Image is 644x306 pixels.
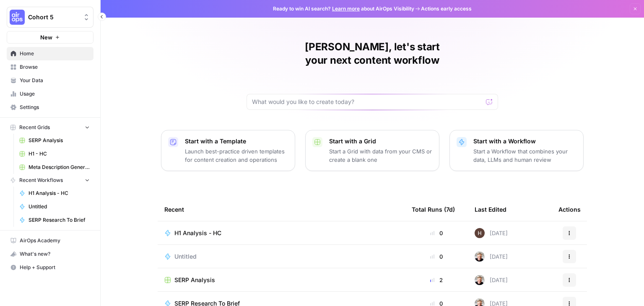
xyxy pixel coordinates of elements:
[29,216,90,224] span: SERP Research To Brief
[475,252,485,262] img: 2o0kkxn9fh134egdy59ddfshx893
[164,229,398,237] a: H1 Analysis - HC
[449,130,584,171] button: Start with a WorkflowStart a Workflow that combines your data, LLMs and human review
[7,74,93,87] a: Your Data
[174,252,197,261] span: Untitled
[247,40,498,67] h1: [PERSON_NAME], let's start your next content workflow
[332,5,360,12] a: Learn more
[475,275,508,285] div: [DATE]
[421,5,472,13] span: Actions early access
[164,252,398,261] a: Untitled
[40,33,52,41] span: New
[16,187,93,200] a: H1 Analysis - HC
[20,90,90,98] span: Usage
[475,228,485,238] img: 436bim7ufhw3ohwxraeybzubrpb8
[475,228,508,238] div: [DATE]
[20,237,90,244] span: AirOps Academy
[412,229,461,237] div: 0
[161,130,295,171] button: Start with a TemplateLaunch best-practice driven templates for content creation and operations
[20,264,90,271] span: Help + Support
[185,147,288,164] p: Launch best-practice driven templates for content creation and operations
[16,147,93,161] a: H1 - HC
[16,213,93,227] a: SERP Research To Brief
[164,276,398,284] a: SERP Analysis
[16,200,93,213] a: Untitled
[20,63,90,71] span: Browse
[473,137,576,145] p: Start with a Workflow
[305,130,439,171] button: Start with a GridStart a Grid with data from your CMS or create a blank one
[7,234,93,247] a: AirOps Academy
[19,176,63,184] span: Recent Workflows
[252,98,483,106] input: What would you like to create today?
[412,198,455,221] div: Total Runs (7d)
[10,10,25,25] img: Cohort 5 Logo
[7,87,93,101] a: Usage
[20,50,90,57] span: Home
[7,248,93,260] div: What's new?
[7,121,93,134] button: Recent Grids
[185,137,288,145] p: Start with a Template
[7,261,93,274] button: Help + Support
[16,161,93,174] a: Meta Description Generator ([PERSON_NAME]) Grid
[28,13,79,21] span: Cohort 5
[29,189,90,197] span: H1 Analysis - HC
[29,203,90,210] span: Untitled
[473,147,576,164] p: Start a Workflow that combines your data, LLMs and human review
[7,31,93,44] button: New
[558,198,581,221] div: Actions
[174,276,215,284] span: SERP Analysis
[273,5,414,13] span: Ready to win AI search? about AirOps Visibility
[29,150,90,158] span: H1 - HC
[20,77,90,84] span: Your Data
[412,252,461,261] div: 0
[329,137,432,145] p: Start with a Grid
[475,275,485,285] img: 2o0kkxn9fh134egdy59ddfshx893
[7,47,93,60] a: Home
[475,252,508,262] div: [DATE]
[164,198,398,221] div: Recent
[7,60,93,74] a: Browse
[7,7,93,28] button: Workspace: Cohort 5
[475,198,506,221] div: Last Edited
[20,104,90,111] span: Settings
[412,276,461,284] div: 2
[7,174,93,187] button: Recent Workflows
[29,137,90,144] span: SERP Analysis
[16,134,93,147] a: SERP Analysis
[7,247,93,261] button: What's new?
[329,147,432,164] p: Start a Grid with data from your CMS or create a blank one
[174,229,221,237] span: H1 Analysis - HC
[19,124,50,131] span: Recent Grids
[29,163,90,171] span: Meta Description Generator ([PERSON_NAME]) Grid
[7,101,93,114] a: Settings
